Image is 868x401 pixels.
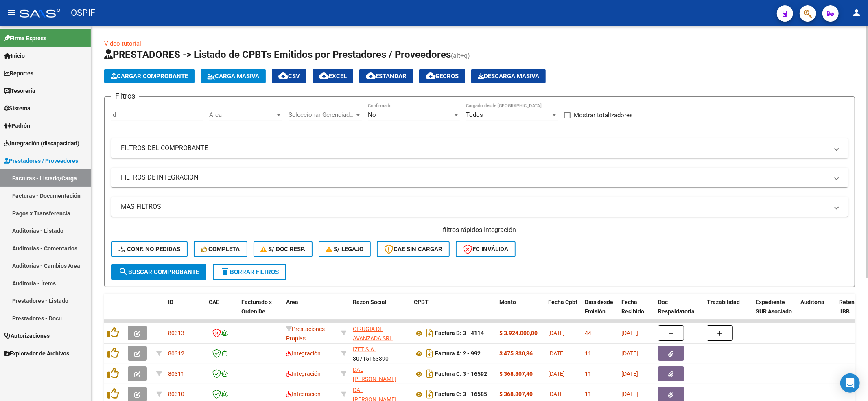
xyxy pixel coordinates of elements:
strong: $ 368.807,40 [499,370,533,377]
mat-icon: cloud_download [278,71,288,81]
strong: $ 475.830,36 [499,350,533,357]
i: Descargar documento [424,326,435,340]
span: Integración [286,350,321,357]
strong: Factura C: 3 - 16585 [435,391,487,398]
i: Descargar documento [424,388,435,401]
h3: Filtros [111,90,139,102]
span: Todos [466,111,483,118]
span: 80312 [168,350,184,357]
span: Conf. no pedidas [118,245,180,253]
button: Estandar [359,69,413,83]
span: CPBT [414,299,429,305]
span: CIRUGIA DE AVANZADA SRL [353,326,393,342]
datatable-header-cell: Facturado x Orden De [238,294,283,329]
span: Sistema [4,104,31,113]
span: Integración [286,391,321,397]
strong: Factura C: 3 - 16592 [435,371,487,377]
strong: $ 3.924.000,00 [499,330,538,336]
span: Días desde Emisión [585,299,613,315]
i: Descargar documento [424,367,435,380]
span: Prestadores / Proveedores [4,156,78,165]
div: 30709072818 [353,324,407,342]
span: CAE [209,299,219,305]
mat-icon: cloud_download [426,71,435,81]
span: - OSPIF [64,4,95,22]
mat-icon: search [118,267,128,276]
span: [DATE] [621,370,638,377]
mat-icon: cloud_download [319,71,329,81]
span: Doc Respaldatoria [658,299,695,315]
strong: Factura A: 2 - 992 [435,351,481,357]
span: Padrón [4,121,30,130]
span: Gecros [426,72,459,80]
span: FC Inválida [463,245,508,253]
datatable-header-cell: Monto [496,294,545,329]
div: Open Intercom Messenger [840,373,860,393]
span: Explorador de Archivos [4,349,69,358]
mat-expansion-panel-header: FILTROS DE INTEGRACION [111,168,848,187]
mat-icon: menu [7,8,16,18]
span: Descarga Masiva [478,72,539,80]
datatable-header-cell: Razón Social [350,294,411,329]
i: Descargar documento [424,347,435,360]
datatable-header-cell: Doc Respaldatoria [655,294,704,329]
mat-expansion-panel-header: MAS FILTROS [111,197,848,217]
span: 11 [585,350,591,357]
span: 80310 [168,391,184,397]
div: 30715153390 [353,345,407,362]
span: 80313 [168,330,184,336]
span: S/ Doc Resp. [261,245,306,253]
datatable-header-cell: CPBT [411,294,496,329]
mat-panel-title: MAS FILTROS [121,202,829,211]
datatable-header-cell: Días desde Emisión [582,294,618,329]
span: Cargar Comprobante [111,72,188,80]
span: [DATE] [548,391,565,397]
mat-panel-title: FILTROS DE INTEGRACION [121,173,829,182]
strong: $ 368.807,40 [499,391,533,397]
span: 11 [585,370,591,377]
button: Carga Masiva [201,69,266,83]
span: Firma Express [4,34,46,43]
span: S/ legajo [326,245,363,253]
span: DAL [PERSON_NAME] [353,366,396,382]
span: Autorizaciones [4,331,50,340]
datatable-header-cell: ID [165,294,206,329]
button: S/ Doc Resp. [254,241,313,257]
span: Tesorería [4,86,35,95]
button: Descarga Masiva [471,69,546,83]
span: CSV [278,72,300,80]
datatable-header-cell: Fecha Cpbt [545,294,582,329]
span: Prestaciones Propias [286,326,325,342]
datatable-header-cell: Auditoria [797,294,836,329]
span: ID [168,299,173,305]
button: Buscar Comprobante [111,264,206,280]
span: Retencion IIBB [839,299,866,315]
span: Estandar [366,72,407,80]
span: Fecha Cpbt [548,299,577,305]
span: (alt+q) [451,52,470,59]
span: Monto [499,299,516,305]
span: 80311 [168,370,184,377]
button: Conf. no pedidas [111,241,188,257]
span: Inicio [4,51,25,60]
span: No [368,111,376,118]
button: EXCEL [313,69,353,83]
span: [DATE] [548,370,565,377]
span: [DATE] [548,350,565,357]
button: FC Inválida [456,241,516,257]
span: Auditoria [800,299,824,305]
span: EXCEL [319,72,347,80]
span: Facturado x Orden De [241,299,272,315]
span: [DATE] [621,350,638,357]
mat-icon: cloud_download [366,71,376,81]
span: Buscar Comprobante [118,268,199,276]
mat-expansion-panel-header: FILTROS DEL COMPROBANTE [111,138,848,158]
button: Borrar Filtros [213,264,286,280]
mat-icon: person [852,8,861,18]
datatable-header-cell: Trazabilidad [704,294,752,329]
datatable-header-cell: CAE [206,294,238,329]
span: 11 [585,391,591,397]
button: CSV [272,69,306,83]
span: Carga Masiva [207,72,259,80]
mat-icon: delete [220,267,230,276]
